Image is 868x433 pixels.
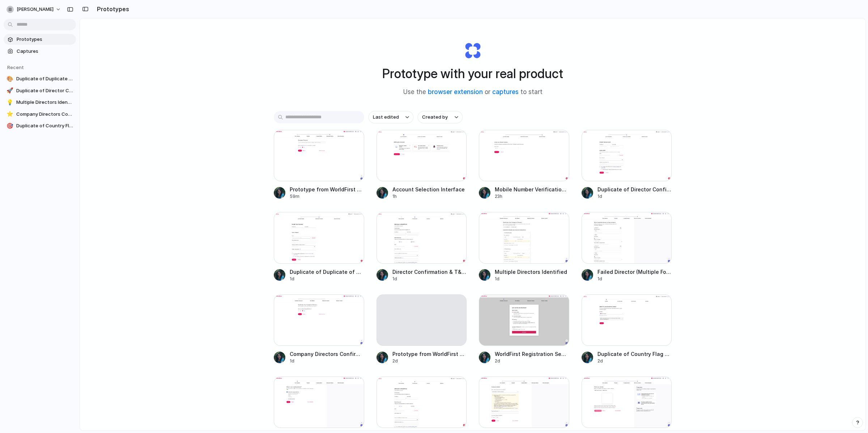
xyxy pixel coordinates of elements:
[582,212,672,282] a: Failed Director (Multiple Found)Failed Director (Multiple Found)1d
[495,268,569,276] span: Multiple Directors Identified
[290,268,364,276] span: Duplicate of Duplicate of Director Confirmation & T&C Separation
[492,88,519,95] a: captures
[376,294,467,364] a: Prototype from WorldFirst Registration v252d
[4,46,76,57] a: Captures
[290,276,364,282] div: 1d
[597,358,672,364] div: 2d
[290,186,364,193] span: Prototype from WorldFirst Registration v21
[17,48,73,55] span: Captures
[16,111,73,118] span: Company Directors Confirmation Page
[7,99,13,106] div: 💡
[495,186,569,193] span: Mobile Number Verification Screen
[392,268,467,276] span: Director Confirmation & T&C Separation
[495,358,569,364] div: 2d
[7,87,13,94] div: 🚀
[418,111,463,123] button: Created by
[392,358,467,364] div: 2d
[495,193,569,200] div: 23h
[597,268,672,276] span: Failed Director (Multiple Found)
[274,130,364,200] a: Prototype from WorldFirst Registration v21Prototype from WorldFirst Registration v2159m
[376,130,467,200] a: Account Selection InterfaceAccount Selection Interface1h
[290,193,364,200] div: 59m
[4,109,76,120] a: ⭐Company Directors Confirmation Page
[16,99,73,106] span: Multiple Directors Identified
[290,350,364,358] span: Company Directors Confirmation Page
[495,350,569,358] span: WorldFirst Registration Search Update
[369,111,413,123] button: Last edited
[392,193,467,200] div: 1h
[274,294,364,364] a: Company Directors Confirmation PageCompany Directors Confirmation Page1d
[403,88,542,97] span: Use the or to start
[290,358,364,364] div: 1d
[597,186,672,193] span: Duplicate of Director Confirmation & T&C Separation
[382,64,563,83] h1: Prototype with your real product
[597,276,672,282] div: 1d
[373,114,399,121] span: Last edited
[428,88,483,95] a: browser extension
[4,120,76,131] a: 🎯Duplicate of Country Flag Dropdown Enhancement
[4,34,76,45] a: Prototypes
[422,114,448,121] span: Created by
[16,122,73,130] span: Duplicate of Country Flag Dropdown Enhancement
[94,5,129,13] h2: Prototypes
[597,350,672,358] span: Duplicate of Country Flag Dropdown Enhancement
[7,75,13,82] div: 🎨
[4,73,76,84] a: 🎨Duplicate of Duplicate of Director Confirmation & T&C Separation
[376,212,467,282] a: Director Confirmation & T&C SeparationDirector Confirmation & T&C Separation1d
[479,130,569,200] a: Mobile Number Verification ScreenMobile Number Verification Screen23h
[7,122,13,130] div: 🎯
[7,64,24,70] span: Recent
[274,212,364,282] a: Duplicate of Duplicate of Director Confirmation & T&C SeparationDuplicate of Duplicate of Directo...
[582,294,672,364] a: Duplicate of Country Flag Dropdown EnhancementDuplicate of Country Flag Dropdown Enhancement2d
[392,350,467,358] span: Prototype from WorldFirst Registration v25
[479,294,569,364] a: WorldFirst Registration Search UpdateWorldFirst Registration Search Update2d
[16,75,73,82] span: Duplicate of Duplicate of Director Confirmation & T&C Separation
[4,85,76,96] a: 🚀Duplicate of Director Confirmation & T&C Separation
[495,276,569,282] div: 1d
[4,97,76,108] a: 💡Multiple Directors Identified
[597,193,672,200] div: 1d
[17,6,54,13] span: [PERSON_NAME]
[17,36,73,43] span: Prototypes
[4,4,65,15] button: [PERSON_NAME]
[392,276,467,282] div: 1d
[7,111,13,118] div: ⭐
[479,212,569,282] a: Multiple Directors IdentifiedMultiple Directors Identified1d
[16,87,73,94] span: Duplicate of Director Confirmation & T&C Separation
[582,130,672,200] a: Duplicate of Director Confirmation & T&C SeparationDuplicate of Director Confirmation & T&C Separ...
[392,186,467,193] span: Account Selection Interface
